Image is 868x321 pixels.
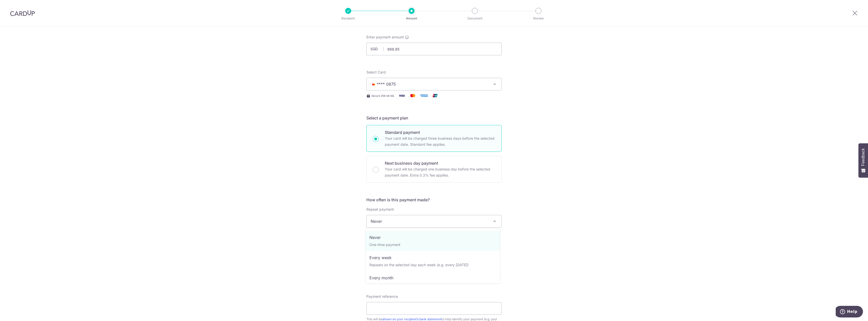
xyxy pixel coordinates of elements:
h5: How often is this payment made? [366,197,502,203]
img: MASTERCARD [371,83,377,86]
span: Secure 256-bit SSL [371,94,395,98]
p: Your card will be charged three business days before the selected payment date. Standard fee appl... [385,135,495,147]
p: Every month [369,275,496,281]
img: Mastercard [408,92,418,99]
span: Never [366,215,502,228]
span: Feedback [861,148,865,166]
span: SGD [370,46,384,52]
img: American Express [419,92,429,99]
img: Union Pay [430,92,440,99]
p: Every week [369,255,496,261]
button: Feedback - Show survey [858,143,868,178]
img: Visa [397,92,407,99]
small: One-time payment [369,242,400,247]
label: Repeat payment [366,207,394,212]
a: shown on your recipient’s bank statement [382,317,442,321]
p: Document [456,16,494,21]
span: Never [367,215,501,227]
p: Next business day payment [385,160,495,166]
p: Recipient [330,16,367,21]
p: Standard payment [385,129,495,135]
input: 0.00 [366,43,502,55]
span: Enter payment amount [366,35,404,40]
p: Never [369,234,496,240]
p: Amount [393,16,430,21]
img: CardUp [10,10,35,16]
iframe: Opens a widget where you can find more information [836,306,863,318]
span: Payment reference [366,294,398,299]
h5: Select a payment plan [366,115,502,121]
p: Review [520,16,557,21]
small: Repeats on the selected day each week (e.g. every [DATE]) [369,263,469,267]
span: translation missing: en.payables.payment_networks.credit_card.summary.labels.select_card [366,70,386,74]
p: Your card will be charged one business day before the selected payment date. Extra 0.3% fee applies. [385,166,495,178]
